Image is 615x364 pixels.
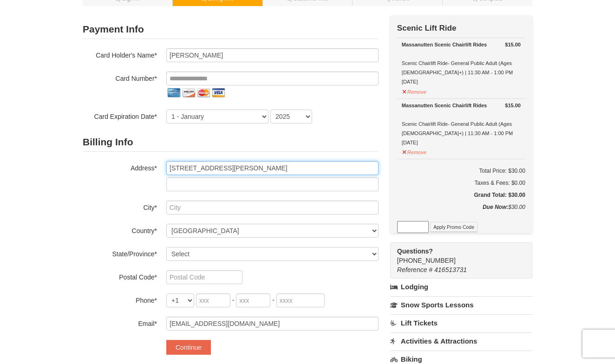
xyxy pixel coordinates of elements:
label: Card Holder's Name* [83,48,157,60]
input: xxx [196,293,230,307]
a: Activities & Attractions [390,332,532,350]
strong: $15.00 [505,40,521,49]
label: Phone* [83,293,157,305]
a: Lodging [390,279,532,295]
strong: Due Now: [483,204,508,210]
input: Email [166,317,379,331]
input: Billing Info [166,161,379,175]
input: xxx [236,293,270,307]
img: visa.png [211,85,226,100]
span: [PHONE_NUMBER] [397,247,516,264]
button: Continue [166,340,211,355]
input: Postal Code [166,270,242,284]
input: City [166,201,379,214]
h2: Billing Info [83,133,379,152]
div: Scenic Chairlift Ride- General Public Adult (Ages [DEMOGRAPHIC_DATA]+) | 11:30 AM - 1:00 PM [DATE] [402,101,521,147]
div: $30.00 [397,202,525,221]
span: - [272,296,275,304]
strong: Questions? [397,247,433,255]
label: City* [83,201,157,212]
a: Lift Tickets [390,314,532,331]
button: Remove [402,85,427,97]
input: Card Holder Name [166,48,379,62]
label: Address* [83,161,157,173]
a: Snow Sports Lessons [390,296,532,313]
label: Country* [83,224,157,235]
strong: Scenic Lift Ride [397,24,457,32]
input: xxxx [276,293,325,307]
label: Card Expiration Date* [83,110,157,121]
span: 416513731 [434,266,467,273]
label: State/Province* [83,247,157,259]
div: Scenic Chairlift Ride- General Public Adult (Ages [DEMOGRAPHIC_DATA]+) | 11:30 AM - 1:00 PM [DATE] [402,40,521,86]
span: Reference # [397,266,432,273]
div: Massanutten Scenic Chairlift Rides [402,40,521,49]
label: Email* [83,317,157,328]
h5: Grand Total: $30.00 [397,190,525,200]
img: discover.png [181,85,196,100]
h2: Payment Info [83,20,379,39]
label: Card Number* [83,71,157,83]
button: Apply Promo Code [430,222,478,232]
strong: $15.00 [505,101,521,110]
img: amex.png [166,85,181,100]
h6: Total Price: $30.00 [397,166,525,175]
label: Postal Code* [83,270,157,282]
div: Massanutten Scenic Chairlift Rides [402,101,521,110]
div: Taxes & Fees: $0.00 [397,178,525,188]
span: - [232,296,235,304]
img: mastercard.png [196,85,211,100]
button: Remove [402,145,427,157]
